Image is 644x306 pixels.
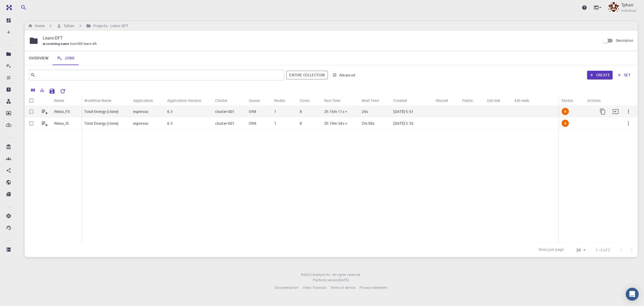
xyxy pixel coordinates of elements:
h6: Tphan [61,23,74,29]
div: Public [462,95,473,106]
span: Platform version [313,277,338,283]
p: OR8 [249,121,256,126]
button: Advanced [330,71,358,79]
p: cluster-001 [215,109,235,114]
div: Public [459,95,485,106]
button: Columns [28,86,38,94]
span: [DATE] . [338,278,350,282]
p: espresso [133,121,148,126]
div: active [562,108,569,115]
p: 6.3 [167,121,173,126]
div: Wait Time [362,95,379,106]
img: logo [4,5,12,10]
p: 8 [300,109,302,114]
span: A [562,109,569,114]
div: Workflow Name [84,95,111,106]
span: Description [616,38,633,42]
p: 1 [274,121,276,126]
a: [DATE]. [338,277,350,283]
p: Learn-DFT [43,35,596,41]
p: 8 [300,121,302,126]
div: Ext+web [512,95,541,106]
p: Rows per page: [539,247,565,253]
div: Shared [433,95,459,106]
div: Ext+web [515,95,529,106]
span: © 2025 [301,272,312,277]
div: Icon [38,95,52,106]
p: 1–2 of 2 [596,247,610,253]
div: Run Time [324,95,340,106]
button: Create [587,71,613,79]
div: Cores [300,95,310,106]
span: Documentation [275,285,298,290]
div: Actions [587,95,601,106]
button: Entire collection [286,71,328,79]
div: Cluster [215,95,228,106]
a: Documentation [275,285,298,290]
span: accounting name [43,41,70,46]
div: Nodes [274,95,285,106]
div: Application Version [164,95,213,106]
span: tson369-learn-dft [70,41,99,46]
div: Ext+lnk [487,95,500,106]
p: 26s [362,109,368,114]
span: Individual [621,8,636,13]
div: Actions [585,95,638,106]
div: Open Intercom Messenger [626,288,639,301]
p: 1 [274,109,276,114]
p: 6.3 [167,109,173,114]
div: Shared [436,95,448,106]
span: All rights reserved. [332,272,361,277]
span: Terms of service [331,285,355,290]
p: Tphan [621,2,633,8]
div: Nodes [272,95,297,106]
div: Name [52,95,82,106]
span: A [562,121,569,126]
button: Move to set [609,105,622,118]
div: Queue [249,95,260,106]
h6: Projects - Learn-DFT [91,23,128,29]
button: Export [38,86,47,94]
a: Jobs [53,51,79,65]
h6: Home [33,23,45,29]
span: Filter throughout whole library including sets (folders) [286,71,328,79]
p: [DATE] 5:35 [393,121,414,126]
div: Ext+lnk [485,95,512,106]
div: Name [54,95,64,106]
div: Status [559,95,585,106]
button: Save Explorer Settings [47,86,57,97]
button: Copy [596,105,609,118]
p: Relax_IS [54,121,69,126]
div: Run Time [321,95,359,106]
p: 2m 58s [362,121,374,126]
span: Privacy statement [360,285,387,290]
a: Privacy statement [360,285,387,290]
div: 20 [567,246,587,254]
a: Overview [25,51,53,65]
button: set [615,71,633,79]
p: OR8 [249,109,256,114]
p: 2h 15m 11s + [324,109,347,114]
div: Created [391,95,433,106]
button: Reset Explorer Settings [57,86,68,97]
div: Wait Time [359,95,391,106]
a: Terms of service [331,285,355,290]
img: Tphan [608,2,619,13]
a: Video Tutorials [303,285,326,290]
p: 2h 19m 34s + [324,121,347,126]
div: Application [130,95,164,106]
p: Relax_FS [54,109,70,114]
div: Created [393,95,407,106]
nav: breadcrumb [27,23,129,29]
div: Application [133,95,153,106]
p: cluster-001 [215,121,235,126]
div: Application Version [167,95,201,106]
p: [DATE] 5:51 [393,109,414,114]
div: Cores [297,95,321,106]
div: Status [562,95,573,106]
div: active [562,120,569,127]
div: Cluster [213,95,246,106]
p: Total Energy (clone) [84,109,119,114]
p: espresso [133,109,148,114]
span: Exabyte Inc. [313,272,331,277]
